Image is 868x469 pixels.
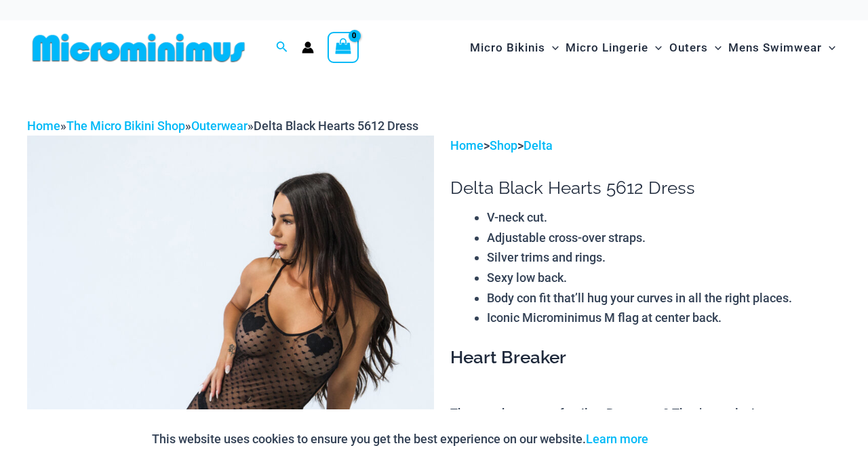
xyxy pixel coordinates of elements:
[708,30,722,65] span: Menu Toggle
[490,138,517,152] a: Shop
[66,119,185,133] a: The Micro Bikini Shop
[669,30,708,65] span: Outers
[450,136,841,156] p: > >
[666,27,725,68] a: OutersMenu ToggleMenu Toggle
[648,30,662,65] span: Menu Toggle
[450,138,484,152] a: Home
[465,25,841,70] nav: Site Navigation
[487,268,841,288] li: Sexy low back.
[562,27,665,68] a: Micro LingerieMenu ToggleMenu Toggle
[27,33,250,63] img: MM SHOP LOGO FLAT
[276,39,288,56] a: Search icon link
[566,30,648,65] span: Micro Lingerie
[586,432,648,446] a: Learn more
[450,178,841,199] h1: Delta Black Hearts 5612 Dress
[450,346,841,369] h3: Heart Breaker
[302,41,314,54] a: Account icon link
[725,27,839,68] a: Mens SwimwearMenu ToggleMenu Toggle
[728,30,822,65] span: Mens Swimwear
[524,138,553,152] a: Delta
[487,228,841,248] li: Adjustable cross-over straps.
[487,247,841,268] li: Silver trims and rings.
[328,32,359,63] a: View Shopping Cart, empty
[822,30,835,65] span: Menu Toggle
[470,30,545,65] span: Micro Bikinis
[152,429,648,449] p: This website uses cookies to ensure you get the best experience on our website.
[27,119,418,133] span: » » »
[545,30,559,65] span: Menu Toggle
[467,27,562,68] a: Micro BikinisMenu ToggleMenu Toggle
[27,119,60,133] a: Home
[254,119,418,133] span: Delta Black Hearts 5612 Dress
[191,119,248,133] a: Outerwear
[487,288,841,308] li: Body con fit that’ll hug your curves in all the right places.
[487,207,841,228] li: V-neck cut.
[658,423,716,455] button: Accept
[487,308,841,328] li: Iconic Microminimus M flag at center back.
